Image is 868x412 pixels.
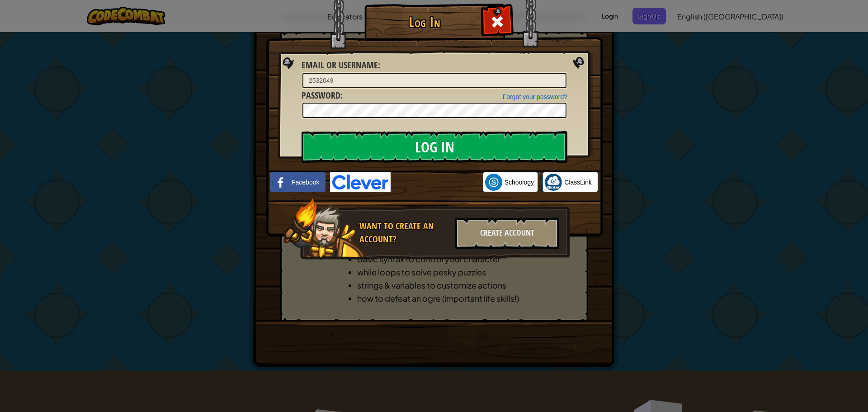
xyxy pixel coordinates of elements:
[545,174,562,191] img: classlink-logo-small.png
[367,14,482,30] h1: Log In
[302,89,343,102] label: :
[302,59,380,72] label: :
[391,172,483,192] iframe: Sign in with Google Button
[455,218,559,249] div: Create Account
[505,178,534,187] span: Schoology
[272,174,289,191] img: facebook_small.png
[302,131,567,163] input: Log In
[292,178,319,187] span: Facebook
[564,178,592,187] span: ClassLink
[302,59,378,71] span: Email or Username
[330,172,391,192] img: clever-logo-blue.png
[302,89,340,101] span: Password
[359,220,450,246] div: Want to create an account?
[503,93,567,100] a: Forgot your password?
[485,174,502,191] img: schoology.png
